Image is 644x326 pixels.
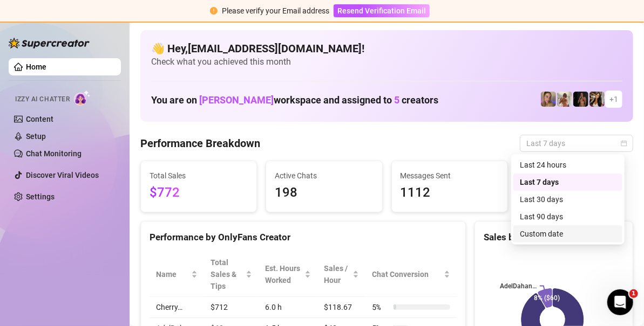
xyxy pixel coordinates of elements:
[275,170,373,182] span: Active Chats
[337,6,426,15] span: Resend Verification Email
[513,208,622,225] div: Last 90 days
[520,211,616,223] div: Last 90 days
[9,38,90,48] img: logo-BBDzfeDw.svg
[140,136,260,151] h4: Performance Breakdown
[150,230,457,245] div: Performance by OnlyFans Creator
[513,174,622,191] div: Last 7 days
[210,7,218,15] span: exclamation-circle
[629,289,638,298] span: 1
[394,94,399,106] span: 5
[150,183,248,203] span: $772
[500,282,537,290] text: AdelDahan…
[589,92,605,107] img: AdelDahan
[26,132,46,141] a: Setup
[275,183,373,203] span: 198
[222,5,329,17] div: Please verify your Email address
[26,115,53,123] a: Content
[541,92,556,107] img: Cherry
[15,94,70,105] span: Izzy AI Chatter
[372,268,442,280] span: Chat Conversion
[513,156,622,174] div: Last 24 hours
[150,252,204,297] th: Name
[621,140,627,147] span: calendar
[151,41,622,56] h4: 👋 Hey, [EMAIL_ADDRESS][DOMAIN_NAME] !
[317,252,365,297] th: Sales / Hour
[401,183,499,203] span: 1112
[557,92,572,107] img: Green
[526,135,627,151] span: Last 7 days
[573,92,588,107] img: the_bohema
[204,252,259,297] th: Total Sales & Tips
[265,262,302,286] div: Est. Hours Worked
[513,191,622,208] div: Last 30 days
[520,176,616,188] div: Last 7 days
[401,170,499,182] span: Messages Sent
[609,93,618,105] span: + 1
[520,193,616,205] div: Last 30 days
[324,262,350,286] span: Sales / Hour
[317,297,365,318] td: $118.67
[26,149,82,158] a: Chat Monitoring
[365,252,457,297] th: Chat Conversion
[334,4,430,17] button: Resend Verification Email
[259,297,317,318] td: 6.0 h
[607,289,633,315] iframe: Intercom live chat
[520,228,616,240] div: Custom date
[484,230,624,245] div: Sales by OnlyFans Creator
[520,159,616,171] div: Last 24 hours
[26,171,99,179] a: Discover Viral Videos
[150,297,204,318] td: Cherry…
[204,297,259,318] td: $712
[26,192,55,201] a: Settings
[199,94,274,106] span: [PERSON_NAME]
[26,63,46,71] a: Home
[74,90,91,106] img: AI Chatter
[156,268,189,280] span: Name
[513,225,622,242] div: Custom date
[151,56,622,68] span: Check what you achieved this month
[372,301,389,313] span: 5 %
[150,170,248,182] span: Total Sales
[211,256,243,292] span: Total Sales & Tips
[151,94,438,106] h1: You are on workspace and assigned to creators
